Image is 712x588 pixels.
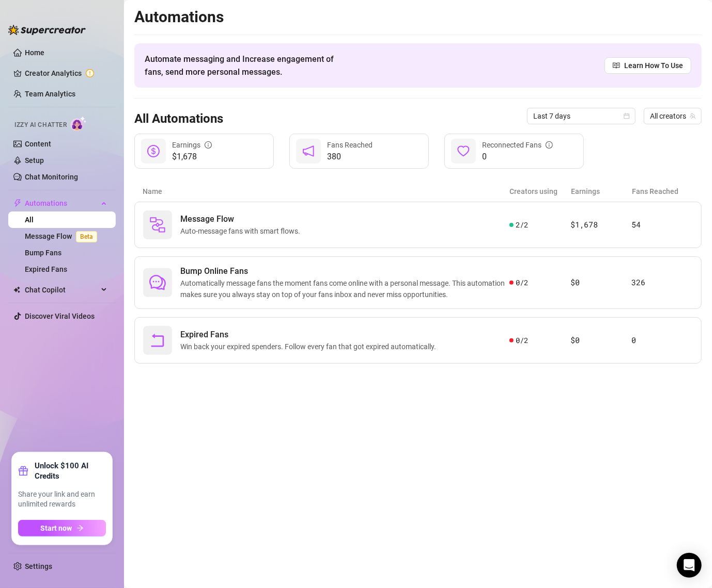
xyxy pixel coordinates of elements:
[25,249,61,257] a: Bump Fans
[134,7,702,27] h2: Automations
[18,520,106,536] button: Start nowarrow-right
[571,334,632,347] article: $0
[25,195,98,211] span: Automations
[180,277,509,300] span: Automatically message fans the moment fans come online with a personal message. This automation m...
[71,116,87,131] img: AI Chatter
[624,60,683,71] span: Learn How To Use
[134,111,223,127] h3: All Automations
[25,216,34,224] a: All
[533,108,629,124] span: Last 7 days
[147,145,160,157] span: dollar
[25,232,101,240] a: Message FlowBeta
[149,274,166,291] span: comment
[690,113,696,119] span: team
[25,156,44,165] a: Setup
[180,329,440,341] span: Expired Fans
[172,139,212,151] div: Earnings
[516,219,528,231] span: 2 / 2
[149,217,166,233] img: svg%3e
[25,140,51,148] a: Content
[632,219,693,231] article: 54
[180,225,304,237] span: Auto-message fans with smart flows.
[482,151,553,163] span: 0
[571,219,632,231] article: $1,678
[25,312,95,320] a: Discover Viral Videos
[516,277,528,288] span: 0 / 2
[35,461,106,481] strong: Unlock $100 AI Credits
[25,90,75,98] a: Team Analytics
[180,213,304,225] span: Message Flow
[13,199,22,207] span: thunderbolt
[25,282,98,298] span: Chat Copilot
[180,341,440,352] span: Win back your expired spenders. Follow every fan that got expired automatically.
[605,57,691,74] a: Learn How To Use
[457,145,470,157] span: heart
[25,265,67,273] a: Expired Fans
[632,186,693,197] article: Fans Reached
[302,145,315,157] span: notification
[516,335,528,346] span: 0 / 2
[41,524,72,532] span: Start now
[624,113,630,119] span: calendar
[327,141,373,149] span: Fans Reached
[25,173,78,181] a: Chat Monitoring
[571,186,632,197] article: Earnings
[677,553,702,578] div: Open Intercom Messenger
[205,141,212,149] span: info-circle
[571,276,632,289] article: $0
[632,334,693,347] article: 0
[8,25,86,35] img: logo-BBDzfeDw.svg
[650,108,695,124] span: All creators
[632,276,693,289] article: 326
[143,186,510,197] article: Name
[25,562,52,570] a: Settings
[546,141,553,149] span: info-circle
[172,151,212,163] span: $1,678
[25,48,44,57] a: Home
[76,231,97,242] span: Beta
[25,65,107,81] a: Creator Analytics exclamation-circle
[13,286,20,293] img: Chat Copilot
[613,62,620,69] span: read
[18,466,28,476] span: gift
[76,525,84,532] span: arrow-right
[14,120,67,130] span: Izzy AI Chatter
[145,53,344,78] span: Automate messaging and Increase engagement of fans, send more personal messages.
[149,332,166,349] span: rollback
[180,265,509,277] span: Bump Online Fans
[510,186,571,197] article: Creators using
[482,139,553,151] div: Reconnected Fans
[327,151,373,163] span: 380
[18,489,106,510] span: Share your link and earn unlimited rewards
